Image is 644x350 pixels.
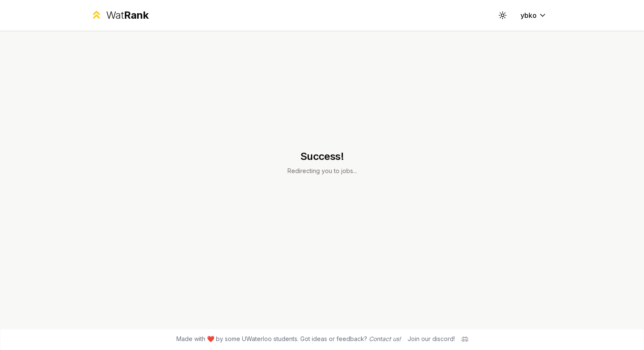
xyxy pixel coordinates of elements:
[124,9,149,21] span: Rank
[176,335,401,343] span: Made with ❤️ by some UWaterloo students. Got ideas or feedback?
[520,10,537,20] span: ybko
[287,167,357,175] p: Redirecting you to jobs...
[106,9,149,22] div: Wat
[90,9,149,22] a: WatRank
[369,335,401,342] a: Contact us!
[514,8,554,23] button: ybko
[408,335,455,343] div: Join our discord!
[287,150,357,163] h1: Success!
